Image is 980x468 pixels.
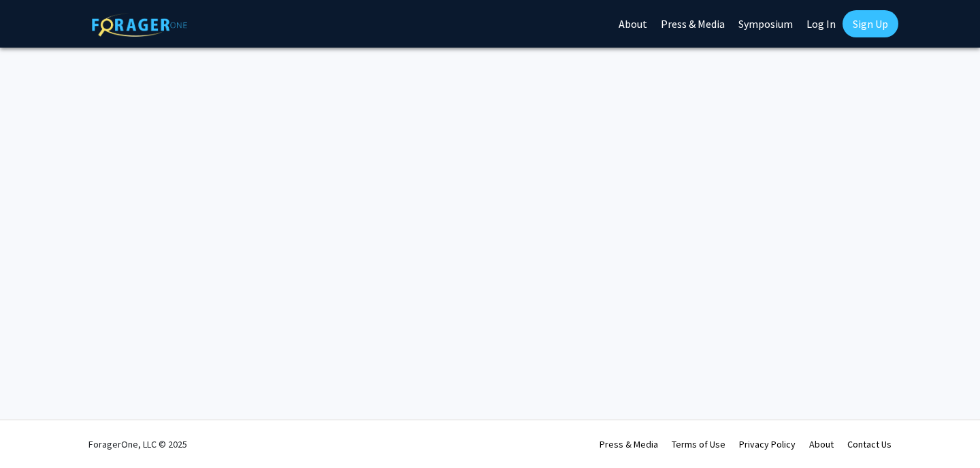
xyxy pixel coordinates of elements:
a: Sign Up [843,10,898,37]
div: ForagerOne, LLC © 2025 [88,420,187,468]
a: About [809,438,834,450]
img: ForagerOne Logo [92,13,187,37]
a: Contact Us [847,438,892,450]
a: Privacy Policy [739,438,796,450]
a: Press & Media [600,438,658,450]
a: Terms of Use [672,438,725,450]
